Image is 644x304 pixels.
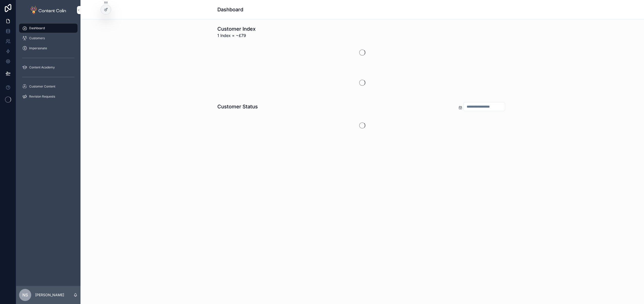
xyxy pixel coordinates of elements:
p: [PERSON_NAME] [35,292,64,297]
h1: Customer Status [217,103,258,110]
span: Dashboard [29,26,45,30]
a: Customers [19,34,77,43]
span: NS [22,292,28,298]
a: Dashboard [19,24,77,33]
span: Impersonate [29,46,47,50]
a: Revision Requests [19,92,77,101]
span: Customer Content [29,84,55,89]
div: scrollable content [16,20,80,108]
a: Content Academy [19,63,77,72]
h1: Dashboard [217,6,243,13]
span: Customers [29,36,45,40]
h1: Customer Index [217,25,256,32]
span: Revision Requests [29,95,55,99]
span: 1 Index = ~£79 [217,32,256,38]
span: Content Academy [29,65,55,69]
a: Customer Content [19,82,77,91]
a: Impersonate [19,44,77,53]
img: App logo [31,6,66,14]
